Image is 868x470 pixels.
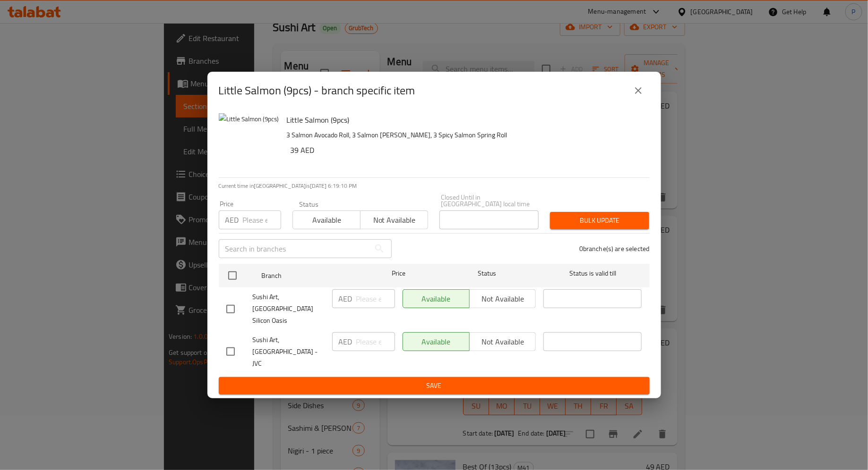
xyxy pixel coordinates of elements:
span: Available [297,213,357,227]
button: Save [219,377,650,394]
span: Price [367,268,430,279]
button: Not available [360,210,428,229]
button: Bulk update [550,212,649,229]
p: 0 branche(s) are selected [579,244,650,253]
input: Please enter price [243,210,281,229]
button: close [627,79,650,102]
h2: Little Salmon (9pcs) - branch specific item [219,83,415,98]
h6: 39 AED [291,143,642,157]
input: Please enter price [356,289,395,308]
input: Search in branches [219,239,370,258]
span: Sushi Art, [GEOGRAPHIC_DATA] - JVC [253,334,325,369]
button: Available [292,210,361,229]
span: Not available [364,213,424,227]
span: Status [438,268,536,279]
p: 3 Salmon Avocado Roll, 3 Salmon [PERSON_NAME], 3 Spicy Salmon Spring Roll [287,129,642,141]
span: Save [226,380,642,392]
p: AED [339,293,352,304]
p: AED [339,336,352,347]
span: Status is valid till [543,268,642,279]
p: AED [225,214,239,226]
img: Little Salmon (9pcs) [219,113,279,174]
span: Sushi Art, [GEOGRAPHIC_DATA] Silicon Oasis [253,291,325,327]
h6: Little Salmon (9pcs) [287,113,642,126]
span: Bulk update [558,215,642,227]
input: Please enter price [356,332,395,351]
p: Current time in [GEOGRAPHIC_DATA] is [DATE] 6:19:10 PM [219,182,650,190]
span: Branch [261,270,360,282]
